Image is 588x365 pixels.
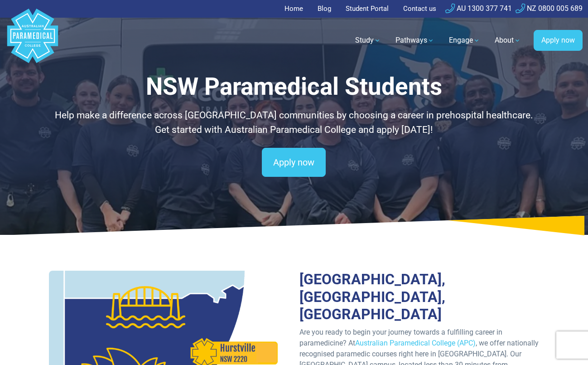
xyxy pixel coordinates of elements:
[350,28,386,53] a: Study
[299,271,539,323] h2: [GEOGRAPHIC_DATA], [GEOGRAPHIC_DATA], [GEOGRAPHIC_DATA]
[49,108,540,137] p: Help make a difference across [GEOGRAPHIC_DATA] communities by choosing a career in prehospital h...
[390,28,440,53] a: Pathways
[445,4,512,13] a: AU 1300 377 741
[443,28,486,53] a: Engage
[49,73,540,101] h1: NSW Paramedical Students
[262,148,326,177] a: Apply now
[534,30,583,51] a: Apply now
[489,28,526,53] a: About
[5,18,60,63] a: Australian Paramedical College
[516,4,583,13] a: NZ 0800 005 689
[355,339,476,347] a: Australian Paramedical College (APC)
